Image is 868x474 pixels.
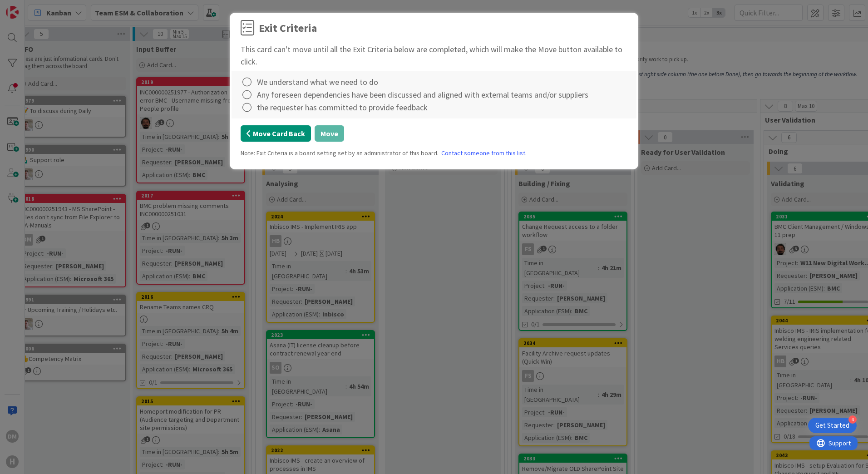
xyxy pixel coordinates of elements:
[241,125,311,142] button: Move Card Back
[315,125,344,142] button: Move
[257,89,588,101] div: Any foreseen dependencies have been discussed and aligned with external teams and/or suppliers
[257,101,428,114] div: the requester has committed to provide feedback
[848,415,857,424] div: 4
[241,43,627,68] div: This card can't move until all the Exit Criteria below are completed, which will make the Move bu...
[259,20,317,36] div: Exit Criteria
[241,148,627,158] div: Note: Exit Criteria is a board setting set by an administrator of this board.
[441,148,527,158] a: Contact someone from this list.
[815,421,849,430] div: Get Started
[257,76,378,88] div: We understand what we need to do
[808,418,857,433] div: Open Get Started checklist, remaining modules: 4
[19,1,41,12] span: Support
